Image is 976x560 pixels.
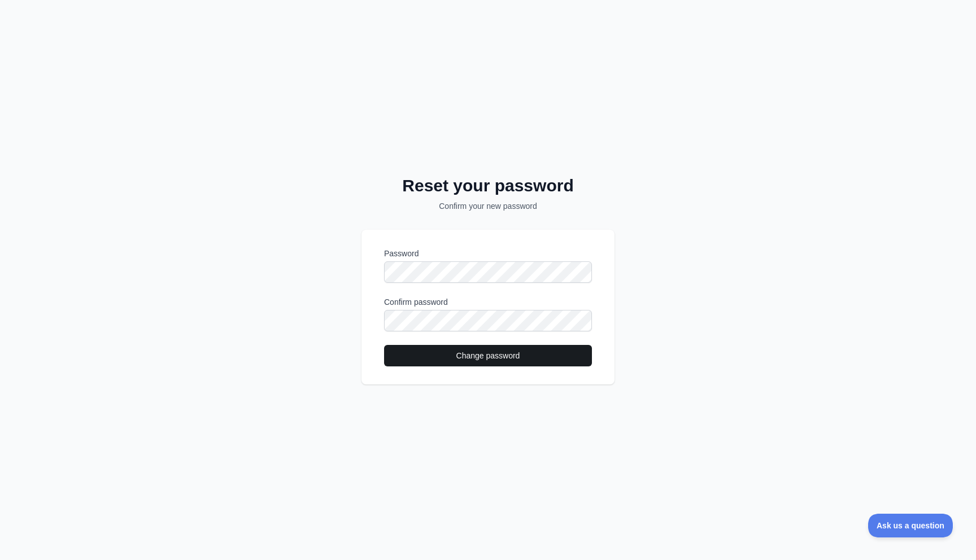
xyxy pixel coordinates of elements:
[361,200,615,212] p: Confirm your new password
[384,296,592,308] label: Confirm password
[384,248,592,259] label: Password
[868,514,953,537] iframe: Toggle Customer Support
[384,345,592,366] button: Change password
[361,176,615,196] h2: Reset your password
